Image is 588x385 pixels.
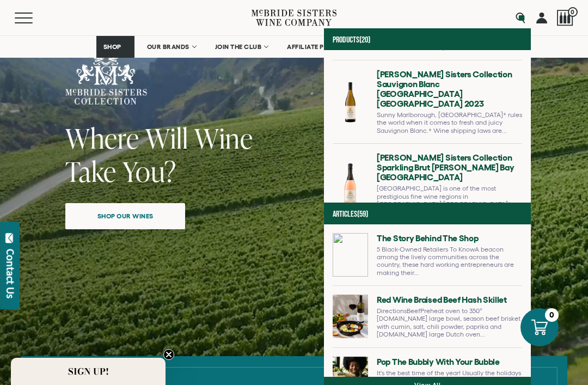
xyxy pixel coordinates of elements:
h4: Products [333,35,522,46]
span: (59) [357,209,368,219]
a: OUR BRANDS [140,36,203,58]
a: Go to The Story Behind The Shop page [333,233,522,286]
span: Will [145,119,188,157]
a: Go to Red Wine Braised Beef Hash Skillet page [333,295,522,347]
span: Where [65,119,139,157]
span: Shop our wines [78,205,173,227]
span: OUR BRANDS [147,43,189,51]
button: Mobile Menu Trigger [15,13,54,23]
span: (20) [359,35,370,45]
a: Go to McBride Sisters Collection Sparkling Brut Rose Hawke's Bay NV page [333,152,522,225]
a: JOIN THE CLUB [208,36,275,58]
span: Wine [194,119,253,157]
span: JOIN THE CLUB [215,43,262,51]
a: Shop our wines [65,203,185,229]
span: SHOP [103,43,122,51]
a: SHOP [96,36,134,58]
h4: Articles [333,209,522,220]
div: SIGN UP!Close teaser [11,358,166,385]
span: AFFILIATE PROGRAM [287,43,353,51]
a: AFFILIATE PROGRAM [280,36,360,58]
span: SIGN UP! [68,365,109,378]
button: Close teaser [163,349,174,360]
span: You? [122,152,176,190]
a: Go to McBride Sisters Collection Sauvignon Blanc Marlborough New Zealand 2023 page [333,69,522,143]
span: Take [65,152,117,190]
span: 0 [568,7,578,17]
div: Contact Us [5,249,16,298]
div: 0 [545,308,559,322]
